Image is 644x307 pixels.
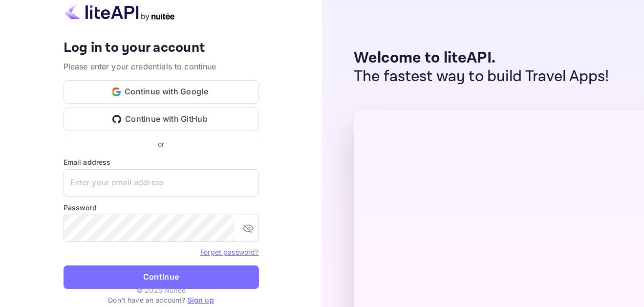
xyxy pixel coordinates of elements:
[188,296,214,304] a: Sign up
[136,285,186,295] p: © 2025 Nuitee
[64,265,259,289] button: Continue
[64,61,259,72] p: Please enter your credentials to continue
[64,40,259,57] h4: Log in to your account
[64,2,176,21] img: liteapi
[354,67,609,86] p: The fastest way to build Travel Apps!
[64,295,259,305] p: Don't have an account?
[354,49,609,67] p: Welcome to liteAPI.
[64,202,259,213] label: Password
[64,80,259,104] button: Continue with Google
[158,139,164,149] p: or
[64,157,259,167] label: Email address
[64,108,259,131] button: Continue with GitHub
[64,169,259,197] input: Enter your email address
[238,219,258,238] button: toggle password visibility
[200,248,258,256] a: Forget password?
[200,247,258,257] a: Forget password?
